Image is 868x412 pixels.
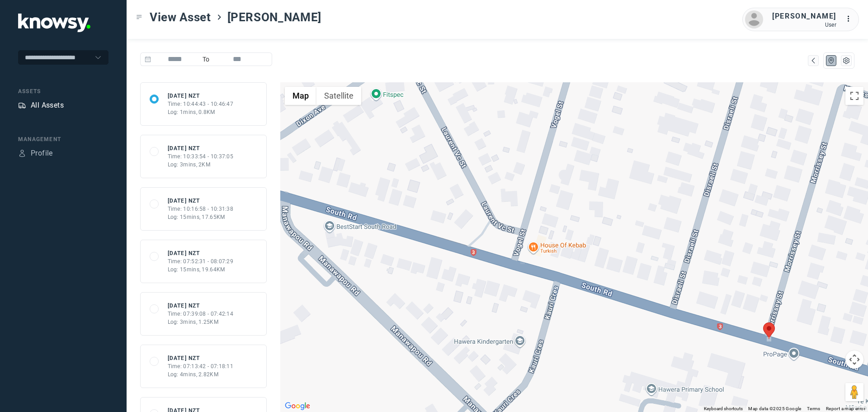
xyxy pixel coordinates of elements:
[845,350,863,369] button: Map camera controls
[168,257,234,265] div: Time: 07:52:31 - 08:07:29
[168,213,234,221] div: Log: 15mins, 17.65KM
[168,318,234,326] div: Log: 3mins, 1.25KM
[316,87,361,105] button: Show satellite imagery
[809,57,817,65] div: Map
[283,400,312,412] img: Google
[168,362,234,370] div: Time: 07:13:42 - 07:18:11
[18,14,90,32] img: Application Logo
[845,87,863,105] button: Toggle fullscreen view
[168,100,234,108] div: Time: 10:44:43 - 10:46:47
[18,101,26,109] div: Assets
[285,87,316,105] button: Show street map
[216,14,223,21] div: >
[168,370,234,379] div: Log: 4mins, 2.82KM
[826,406,865,411] a: Report a map error
[168,152,234,161] div: Time: 10:33:54 - 10:37:05
[150,9,211,25] span: View Asset
[31,100,64,111] div: All Assets
[772,22,836,28] div: User
[18,149,26,157] div: Profile
[772,11,836,22] div: [PERSON_NAME]
[283,400,312,412] a: Open this area in Google Maps (opens a new window)
[168,310,234,318] div: Time: 07:39:08 - 07:42:14
[168,92,234,100] div: [DATE] NZT
[168,108,234,116] div: Log: 1mins, 0.8KM
[18,87,108,95] div: Assets
[18,148,53,159] a: ProfileProfile
[168,265,234,274] div: Log: 15mins, 19.64KM
[845,14,856,26] div: :
[748,406,801,411] span: Map data ©2025 Google
[168,144,234,152] div: [DATE] NZT
[845,14,856,24] div: :
[846,15,855,22] tspan: ...
[31,148,53,159] div: Profile
[168,302,234,310] div: [DATE] NZT
[704,406,743,412] button: Keyboard shortcuts
[807,406,821,411] a: Terms (opens in new tab)
[168,205,234,213] div: Time: 10:16:58 - 10:31:38
[827,57,835,65] div: Map
[168,249,234,257] div: [DATE] NZT
[227,9,321,25] span: [PERSON_NAME]
[845,383,863,401] button: Drag Pegman onto the map to open Street View
[136,14,142,20] div: Toggle Menu
[168,161,234,169] div: Log: 3mins, 2KM
[18,100,64,111] a: AssetsAll Assets
[745,10,763,28] img: avatar.png
[168,354,234,362] div: [DATE] NZT
[168,197,234,205] div: [DATE] NZT
[18,135,108,143] div: Management
[199,52,213,66] span: To
[842,57,850,65] div: List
